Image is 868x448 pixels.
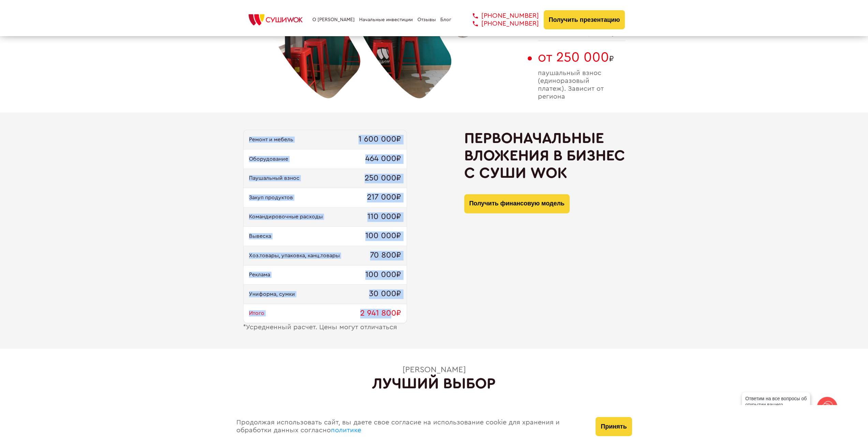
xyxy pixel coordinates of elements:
span: Вывеска [249,233,271,239]
span: 217 000₽ [367,193,401,202]
span: 250 000₽ [365,174,401,183]
span: Итого [249,310,264,316]
span: Командировочные расходы [249,214,323,220]
button: Получить финансовую модель [464,194,570,213]
a: [PHONE_NUMBER] [462,20,539,28]
span: Оборудование [249,156,288,162]
a: [PHONE_NUMBER] [462,12,539,20]
span: Паушальный взнос [249,175,299,181]
span: 1 600 000₽ [358,135,401,144]
a: политике [331,427,361,434]
span: 110 000₽ [367,212,401,222]
span: 70 800₽ [370,251,401,260]
img: СУШИWOK [243,12,308,27]
div: Ответим на все вопросы об открытии вашего [PERSON_NAME]! [742,392,810,417]
span: 30 000₽ [369,289,401,299]
span: Закуп продуктов [249,194,293,201]
h2: Первоначальные вложения в бизнес с Суши Wok [464,130,625,182]
div: Усредненный расчет. Цены могут отличаться [243,323,407,331]
button: Получить презентацию [544,10,625,29]
span: 100 000₽ [365,231,401,241]
a: Отзывы [417,17,436,23]
span: 464 000₽ [365,154,401,164]
span: от 250 000 [538,50,609,64]
button: Принять [595,417,632,436]
span: Ремонт и мебель [249,136,293,143]
a: Блог [440,17,451,23]
span: ₽ [538,49,625,65]
span: Униформа, сумки [249,291,295,297]
span: 100 000₽ [365,270,401,280]
span: Реклама [249,272,270,278]
a: О [PERSON_NAME] [312,17,355,23]
span: 2 941 800₽ [360,309,401,318]
span: паушальный взнос (единоразовый платеж). Зависит от региона [538,69,625,101]
a: Начальные инвестиции [359,17,413,23]
div: Продолжая использовать сайт, вы даете свое согласие на использование cookie для хранения и обрабо... [230,405,589,448]
span: Хоз.товары, упаковка, канц.товары [249,252,340,259]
